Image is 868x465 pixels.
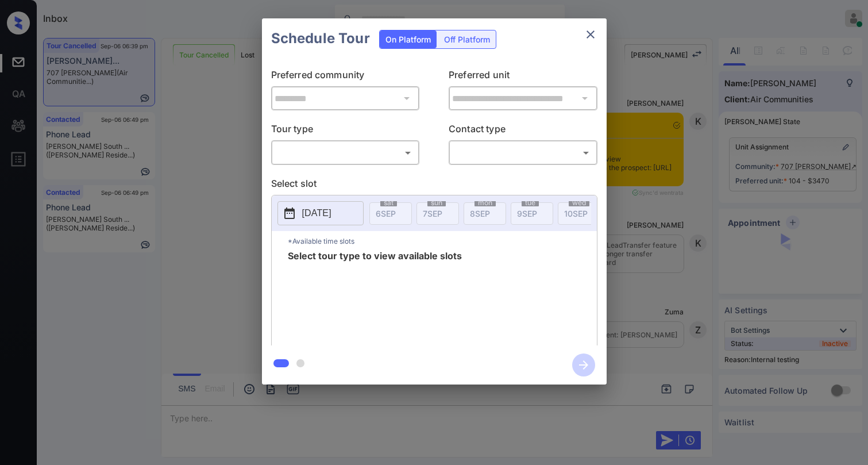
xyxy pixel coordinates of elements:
p: Preferred community [271,68,420,86]
span: Select tour type to view available slots [288,251,462,343]
p: *Available time slots [288,231,597,251]
button: close [579,23,602,46]
div: Off Platform [438,30,496,48]
p: Tour type [271,122,420,140]
p: Contact type [449,122,597,140]
p: Select slot [271,176,597,195]
p: Preferred unit [449,68,597,86]
p: [DATE] [302,206,331,220]
button: [DATE] [277,201,364,225]
h2: Schedule Tour [262,18,379,59]
div: On Platform [380,30,437,48]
